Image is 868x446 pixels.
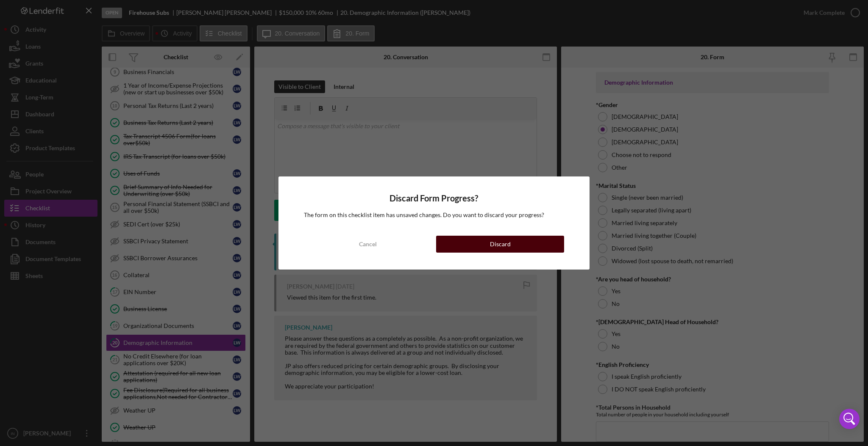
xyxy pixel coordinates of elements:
div: Discard [490,236,511,253]
div: Cancel [359,236,377,253]
button: Cancel [304,236,432,253]
div: Open Intercom Messenger [839,409,860,429]
span: The form on this checklist item has unsaved changes. Do you want to discard your progress? [304,211,544,218]
h4: Discard Form Progress? [304,193,564,203]
button: Discard [436,236,564,253]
